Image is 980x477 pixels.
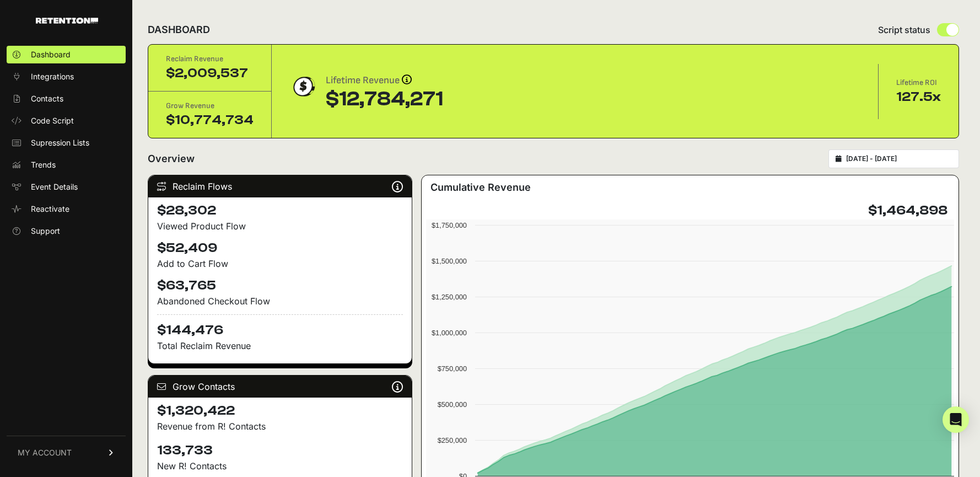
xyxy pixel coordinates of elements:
[7,112,126,130] a: Code Script
[157,202,403,219] h4: $28,302
[157,402,403,420] h4: $1,320,422
[31,93,63,104] span: Contacts
[7,436,126,469] a: MY ACCOUNT
[166,100,254,111] div: Grow Revenue
[7,156,126,174] a: Trends
[432,257,467,265] text: $1,500,000
[31,49,71,60] span: Dashboard
[31,137,89,148] span: Supression Lists
[157,219,403,233] div: Viewed Product Flow
[326,88,443,110] div: $12,784,271
[31,226,60,237] span: Support
[868,202,947,219] h4: $1,464,898
[148,22,210,37] h2: DASHBOARD
[432,221,467,229] text: $1,750,000
[289,73,317,100] img: dollar-coin-05c43ed7efb7bc0c12610022525b4bbbb207c7efeef5aecc26f025e68dcafac9.png
[31,159,56,170] span: Trends
[31,203,69,215] span: Reactivate
[7,90,126,108] a: Contacts
[157,239,403,257] h4: $52,409
[7,46,126,63] a: Dashboard
[157,277,403,294] h4: $63,765
[157,339,403,352] p: Total Reclaim Revenue
[157,459,403,473] p: New R! Contacts
[18,447,72,458] span: MY ACCOUNT
[166,53,254,65] div: Reclaim Revenue
[157,294,403,308] div: Abandoned Checkout Flow
[148,151,195,167] h2: Overview
[7,68,126,85] a: Integrations
[157,314,403,339] h4: $144,476
[7,178,126,196] a: Event Details
[430,180,531,195] h3: Cumulative Revenue
[157,257,403,270] div: Add to Cart Flow
[878,23,930,36] span: Script status
[438,365,467,373] text: $750,000
[166,111,254,129] div: $10,774,734
[896,88,941,106] div: 127.5x
[432,329,467,337] text: $1,000,000
[326,73,443,88] div: Lifetime Revenue
[438,436,467,444] text: $250,000
[157,442,403,459] h4: 133,733
[148,175,412,197] div: Reclaim Flows
[438,400,467,409] text: $500,000
[31,181,78,192] span: Event Details
[7,222,126,240] a: Support
[896,77,941,88] div: Lifetime ROI
[31,71,74,82] span: Integrations
[157,420,403,433] p: Revenue from R! Contacts
[7,200,126,218] a: Reactivate
[148,376,412,398] div: Grow Contacts
[943,406,969,433] div: Open Intercom Messenger
[36,18,98,24] img: Retention.com
[7,134,126,152] a: Supression Lists
[166,65,254,82] div: $2,009,537
[31,115,74,126] span: Code Script
[432,293,467,301] text: $1,250,000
